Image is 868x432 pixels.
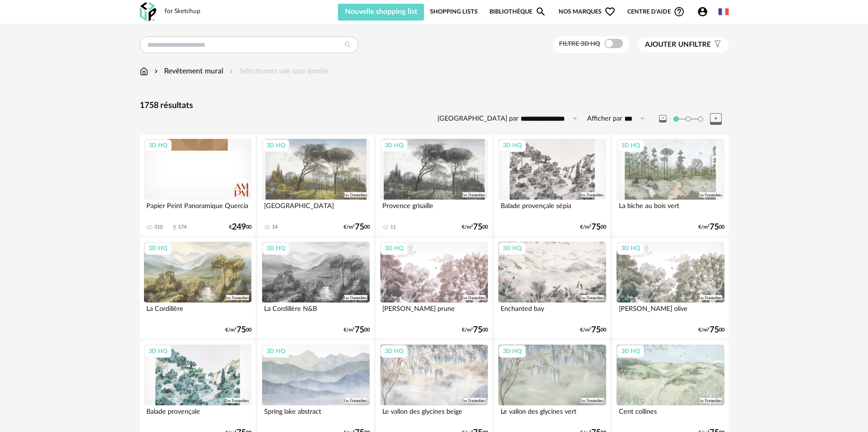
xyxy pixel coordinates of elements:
div: Le vallon des glycines vert [498,405,606,424]
div: 1758 résultats [140,101,729,111]
button: Ajouter unfiltre Filter icon [638,37,729,52]
span: Nouvelle shopping list [345,8,417,15]
div: €/m² 00 [344,327,370,333]
a: 3D HQ La Cordillère N&B €/m²7500 [258,238,373,338]
span: Filtre 3D HQ [559,41,600,47]
div: 3D HQ [380,242,408,254]
div: 3D HQ [144,139,172,151]
span: 75 [710,327,719,333]
div: €/m² 00 [698,224,725,230]
div: €/m² 00 [580,327,606,333]
div: €/m² 00 [698,327,725,333]
label: Afficher par [587,115,622,123]
span: Account Circle icon [697,6,712,17]
span: Filter icon [711,40,722,50]
div: 3D HQ [144,242,172,254]
div: 14 [272,224,278,230]
div: Cent collines [617,405,724,424]
span: 75 [237,327,246,333]
button: Nouvelle shopping list [338,4,424,21]
img: fr [718,7,729,17]
a: BibliothèqueMagnify icon [489,3,546,21]
div: 3D HQ [144,345,172,357]
div: Revêtement mural [152,66,223,77]
div: [GEOGRAPHIC_DATA] [262,200,369,218]
div: € 00 [229,224,251,230]
span: Account Circle icon [697,6,708,17]
div: 3D HQ [380,345,408,357]
div: [PERSON_NAME] prune [380,302,488,321]
img: svg+xml;base64,PHN2ZyB3aWR0aD0iMTYiIGhlaWdodD0iMTciIHZpZXdCb3g9IjAgMCAxNiAxNyIgZmlsbD0ibm9uZSIgeG... [140,66,148,77]
span: Help Circle Outline icon [674,6,685,17]
label: [GEOGRAPHIC_DATA] par [438,115,518,123]
div: 3D HQ [617,345,644,357]
div: Balade provençale [144,405,251,424]
a: 3D HQ Papier Peint Panoramique Quercia 310 Download icon 174 €24900 [140,135,256,236]
span: 249 [232,224,246,230]
div: 174 [178,224,187,230]
a: 3D HQ [PERSON_NAME] prune €/m²7500 [376,238,492,338]
div: Spring lake abstract [262,405,369,424]
div: 310 [154,224,163,230]
div: 3D HQ [499,139,526,151]
div: La Cordillère [144,302,251,321]
span: 75 [591,327,601,333]
div: 3D HQ [262,345,289,357]
span: filtre [645,40,711,50]
img: OXP [140,2,156,22]
a: Shopping Lists [430,3,478,21]
a: 3D HQ Balade provençale sépia €/m²7500 [494,135,610,236]
div: Papier Peint Panoramique Quercia [144,200,251,218]
a: 3D HQ [PERSON_NAME] olive €/m²7500 [612,238,728,338]
div: Enchanted bay [498,302,606,321]
span: 75 [710,224,719,230]
div: 11 [390,224,396,230]
div: La Cordillère N&B [262,302,369,321]
span: Centre d'aideHelp Circle Outline icon [627,6,685,17]
div: Le vallon des glycines beige [380,405,488,424]
div: 3D HQ [617,242,644,254]
div: Provence grisaille [380,200,488,218]
div: 3D HQ [617,139,644,151]
div: €/m² 00 [225,327,251,333]
div: 3D HQ [499,242,526,254]
span: Download icon [171,224,178,231]
div: €/m² 00 [344,224,370,230]
div: €/m² 00 [580,224,606,230]
div: 3D HQ [499,345,526,357]
div: €/m² 00 [462,224,488,230]
div: 3D HQ [380,139,408,151]
span: 75 [473,224,482,230]
span: Nos marques [559,3,616,21]
div: for Sketchup [165,7,201,16]
div: 3D HQ [262,242,289,254]
a: 3D HQ [GEOGRAPHIC_DATA] 14 €/m²7500 [258,135,373,236]
span: Magnify icon [535,6,546,17]
span: Heart Outline icon [604,6,616,17]
a: 3D HQ La biche au bois vert €/m²7500 [612,135,728,236]
span: Ajouter un [645,41,689,48]
span: 75 [473,327,482,333]
a: 3D HQ Provence grisaille 11 €/m²7500 [376,135,492,236]
div: Balade provençale sépia [498,200,606,218]
div: 3D HQ [262,139,289,151]
span: 75 [591,224,601,230]
span: 75 [355,327,364,333]
a: 3D HQ La Cordillère €/m²7500 [140,238,256,338]
img: svg+xml;base64,PHN2ZyB3aWR0aD0iMTYiIGhlaWdodD0iMTYiIHZpZXdCb3g9IjAgMCAxNiAxNiIgZmlsbD0ibm9uZSIgeG... [152,66,160,77]
div: La biche au bois vert [617,200,724,218]
div: [PERSON_NAME] olive [617,302,724,321]
span: 75 [355,224,364,230]
a: 3D HQ Enchanted bay €/m²7500 [494,238,610,338]
div: €/m² 00 [462,327,488,333]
